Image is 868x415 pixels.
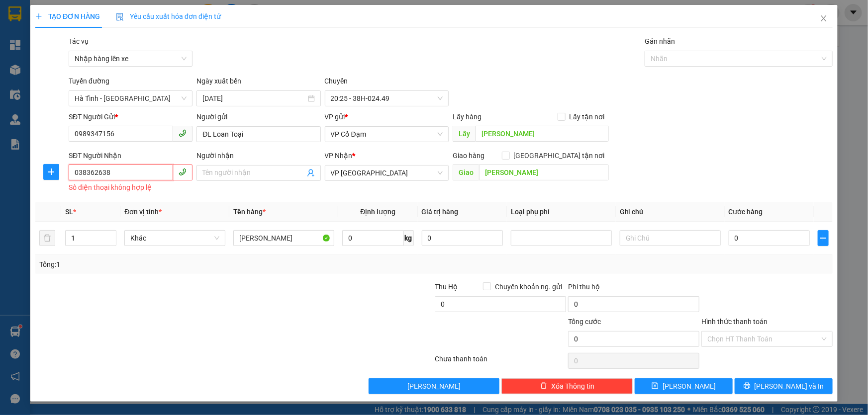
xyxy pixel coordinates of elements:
span: Hà Tĩnh - Hà Nội [75,91,187,106]
input: 0 [422,230,503,246]
div: SĐT Người Nhận [69,150,193,161]
span: plus [35,13,42,20]
span: phone [179,168,187,176]
span: delete [540,382,547,390]
span: printer [744,382,751,390]
span: Lấy tận nơi [566,111,609,122]
input: 13/08/2025 [202,93,305,104]
input: VD: Bàn, Ghế [233,230,334,246]
label: Tác vụ [69,37,89,45]
span: [PERSON_NAME] [407,381,461,392]
div: VP gửi [325,111,449,122]
span: Chuyển khoản ng. gửi [491,281,566,292]
span: Tổng cước [568,318,601,326]
span: SL [65,208,73,216]
div: Tổng: 1 [39,259,335,270]
span: Đơn vị tính [124,208,162,216]
div: Người gửi [196,111,320,122]
span: kg [404,230,414,246]
div: Số điện thoại không hợp lệ [69,182,193,193]
button: save[PERSON_NAME] [635,378,733,394]
span: Lấy hàng [453,113,482,121]
span: Giao [453,165,479,180]
span: Yêu cầu xuất hóa đơn điện tử [116,12,221,20]
span: Nhập hàng lên xe [75,51,187,66]
th: Loại phụ phí [507,202,616,222]
span: VP Cổ Đạm [331,127,443,142]
img: icon [116,13,124,21]
input: Ghi Chú [620,230,721,246]
span: Xóa Thông tin [551,381,594,392]
div: SĐT Người Gửi [69,111,193,122]
span: close [820,14,828,22]
span: Giao hàng [453,152,484,160]
span: [PERSON_NAME] [663,381,716,392]
button: plus [818,230,829,246]
th: Ghi chú [616,202,725,222]
button: [PERSON_NAME] [369,378,500,394]
span: Lấy [453,126,476,142]
div: Chưa thanh toán [434,353,568,371]
span: Khác [130,231,219,246]
label: Hình thức thanh toán [701,318,768,326]
span: plus [44,168,59,176]
label: Gán nhãn [645,37,675,45]
span: 20:25 - 38H-024.49 [331,91,443,106]
span: phone [179,129,187,137]
span: Thu Hộ [435,283,458,291]
span: Định lượng [360,208,395,216]
span: TẠO ĐƠN HÀNG [35,12,100,20]
input: Dọc đường [476,126,609,142]
span: VP Mỹ Đình [331,166,443,180]
div: Người nhận [196,150,320,161]
span: [PERSON_NAME] và In [755,381,824,392]
span: [GEOGRAPHIC_DATA] tận nơi [510,150,609,161]
span: user-add [307,169,315,177]
button: plus [43,164,59,180]
button: delete [39,230,55,246]
div: Ngày xuất bến [196,76,320,90]
div: Phí thu hộ [568,281,699,296]
button: deleteXóa Thông tin [501,378,633,394]
span: Tên hàng [233,208,266,216]
button: printer[PERSON_NAME] và In [735,378,833,394]
div: Chuyến [325,76,449,90]
button: Close [810,5,838,33]
div: Tuyến đường [69,76,193,90]
span: save [652,382,659,390]
span: VP Nhận [325,152,353,160]
span: Giá trị hàng [422,208,459,216]
span: Cước hàng [729,208,763,216]
input: Dọc đường [479,165,609,180]
span: plus [818,234,828,242]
